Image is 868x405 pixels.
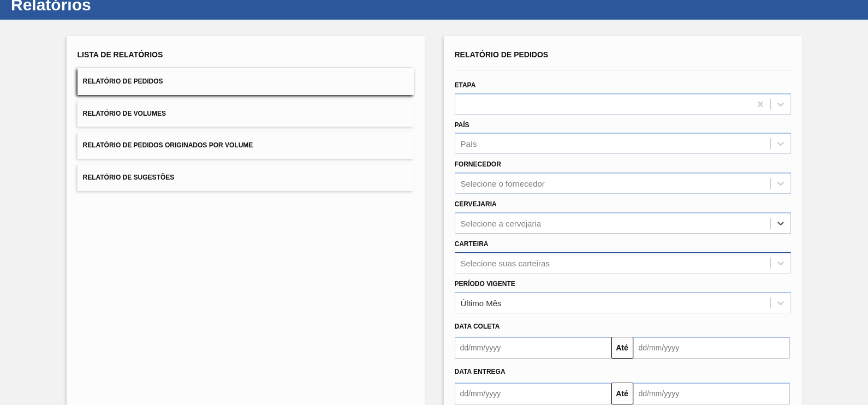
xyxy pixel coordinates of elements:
[83,110,166,117] span: Relatório de Volumes
[455,383,611,404] input: dd/mm/yyyy
[455,337,611,359] input: dd/mm/yyyy
[455,160,501,168] label: Fornecedor
[78,68,414,95] button: Relatório de Pedidos
[78,164,414,191] button: Relatório de Sugestões
[455,280,515,288] label: Período Vigente
[455,323,500,330] span: Data coleta
[455,50,549,59] span: Relatório de Pedidos
[611,337,633,359] button: Até
[611,383,633,404] button: Até
[455,368,506,376] span: Data Entrega
[633,337,790,359] input: dd/mm/yyyy
[83,78,163,85] span: Relatório de Pedidos
[78,50,163,59] span: Lista de Relatórios
[78,100,414,127] button: Relatório de Volumes
[461,218,542,228] div: Selecione a cervejaria
[461,298,502,307] div: Último Mês
[633,383,790,404] input: dd/mm/yyyy
[455,121,469,129] label: País
[455,81,476,89] label: Etapa
[78,132,414,159] button: Relatório de Pedidos Originados por Volume
[455,240,489,248] label: Carteira
[83,141,253,149] span: Relatório de Pedidos Originados por Volume
[461,258,550,267] div: Selecione suas carteiras
[455,200,497,208] label: Cervejaria
[461,139,477,148] div: País
[83,174,175,181] span: Relatório de Sugestões
[461,179,545,188] div: Selecione o fornecedor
